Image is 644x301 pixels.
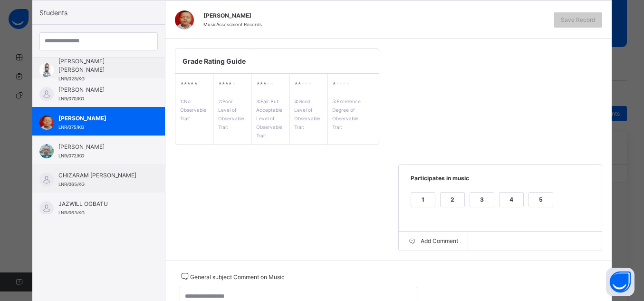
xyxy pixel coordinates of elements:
img: LNR_075_KG.png [175,10,194,29]
i: ★ [256,81,260,86]
span: [PERSON_NAME] [58,86,144,94]
span: LNR/063/KG [58,210,85,215]
i: ★ [225,81,228,86]
i: ★ [346,81,349,86]
i: ★ [266,81,269,86]
span: Grade Rating Guide [183,56,372,66]
i: ★ [336,81,339,86]
i: ★ [294,81,298,86]
span: [PERSON_NAME] [PERSON_NAME] [58,57,144,74]
div: 2 [441,193,464,207]
span: LNR/072/KG [58,153,84,158]
span: 2 : Poor Level of Observable Trait [218,98,244,130]
span: 3 : Fair But Acceptable Level of Observable Trait [256,98,282,138]
span: 4 : Good Level of Observable Trait [294,98,320,130]
span: LNR/065/KG [58,182,85,187]
div: Add Comment [399,232,469,251]
span: [PERSON_NAME] [58,143,144,151]
span: Participates in music [408,174,593,190]
i: ★ [221,81,225,86]
i: ★ [263,81,266,86]
div: 5 [529,193,553,207]
span: Students [39,8,67,18]
i: ★ [342,81,346,86]
span: General subject Comment on Music [180,271,417,282]
img: LNR_075_KG.png [39,116,54,130]
i: ★ [180,81,183,86]
img: LNR_072_KG.png [39,144,54,158]
div: 4 [500,193,523,207]
img: LNR_028_KG.png [39,63,54,77]
span: LNR/028/KG [58,76,85,81]
span: CHIZARAM [PERSON_NAME] [58,171,144,180]
div: 3 [470,193,494,207]
span: LNR/075/KG [58,125,84,130]
i: ★ [194,81,197,86]
i: ★ [228,81,231,86]
i: ★ [298,81,301,86]
span: LNR/070/KG [58,96,84,101]
span: Music Assessment Records [203,22,262,27]
i: ★ [187,81,190,86]
span: [PERSON_NAME] [203,11,545,20]
i: ★ [218,81,221,86]
i: ★ [190,81,193,86]
i: ★ [304,81,308,86]
i: ★ [301,81,304,86]
span: 5 : Excellence Degree of Observable Trait [332,98,361,130]
img: default.svg [39,87,54,101]
span: 1 : No Observable Trait [180,98,206,121]
img: default.svg [39,173,54,187]
i: ★ [339,81,342,86]
img: default.svg [39,201,54,215]
i: ★ [183,81,187,86]
div: 1 [411,193,435,207]
i: ★ [260,81,263,86]
span: [PERSON_NAME] [58,114,144,123]
i: ★ [232,81,235,86]
i: ★ [270,81,273,86]
i: ★ [308,81,311,86]
span: Save Record [561,16,595,24]
i: ★ [332,81,336,86]
button: Open asap [606,268,634,296]
span: JAZWILL OGBATU [58,200,144,208]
